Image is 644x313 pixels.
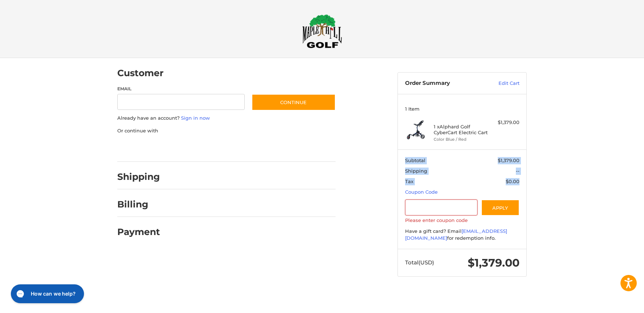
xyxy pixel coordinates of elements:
[405,168,427,174] span: Shipping
[117,115,336,122] p: Already have an account?
[117,199,160,210] h2: Billing
[117,127,336,135] p: Or continue with
[405,178,413,184] span: Tax
[238,141,292,155] iframe: PayPal-venmo
[252,94,336,111] button: Continue
[405,217,519,223] label: Please enter coupon code
[117,67,164,79] h2: Customer
[468,256,519,269] span: $1,379.00
[491,119,519,126] div: $1,379.00
[302,14,342,48] img: Maple Hill Golf
[483,80,519,87] a: Edit Cart
[7,282,86,306] iframe: Gorgias live chat messenger
[115,141,169,155] iframe: PayPal-paypal
[117,86,245,92] label: Email
[434,136,489,143] li: Color Blue / Red
[506,178,519,184] span: $0.00
[117,171,160,182] h2: Shipping
[117,226,160,238] h2: Payment
[584,293,644,313] iframe: Google Customer Reviews
[176,141,231,155] iframe: PayPal-paylater
[405,80,483,87] h3: Order Summary
[434,124,489,136] h4: 1 x Alphard Golf CyberCart Electric Cart
[405,157,425,163] span: Subtotal
[405,199,478,216] input: Gift Certificate or Coupon Code
[498,157,519,163] span: $1,379.00
[405,106,519,112] h3: 1 Item
[481,199,519,216] button: Apply
[405,259,434,266] span: Total (USD)
[516,168,519,174] span: --
[405,228,519,242] div: Have a gift card? Email for redemption info.
[181,115,210,121] a: Sign in now
[405,189,438,195] a: Coupon Code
